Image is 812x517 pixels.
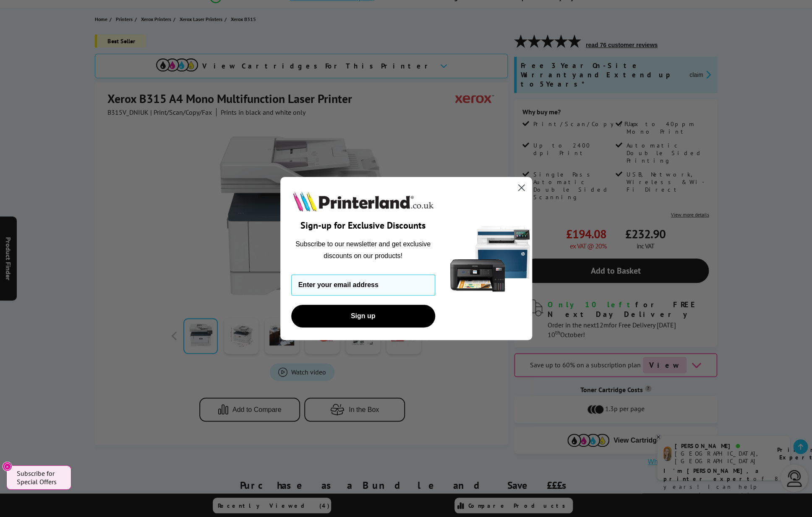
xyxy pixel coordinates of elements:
img: Printerland.co.uk [291,190,435,213]
span: Subscribe for Special Offers [17,469,63,486]
input: Enter your email address [291,274,435,295]
img: 5290a21f-4df8-4860-95f4-ea1e8d0e8904.png [448,177,532,340]
button: Close dialog [514,180,529,195]
button: Close [3,462,12,471]
button: Sign up [291,305,435,327]
span: Sign-up for Exclusive Discounts [300,219,426,231]
span: Subscribe to our newsletter and get exclusive discounts on our products! [295,240,431,259]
